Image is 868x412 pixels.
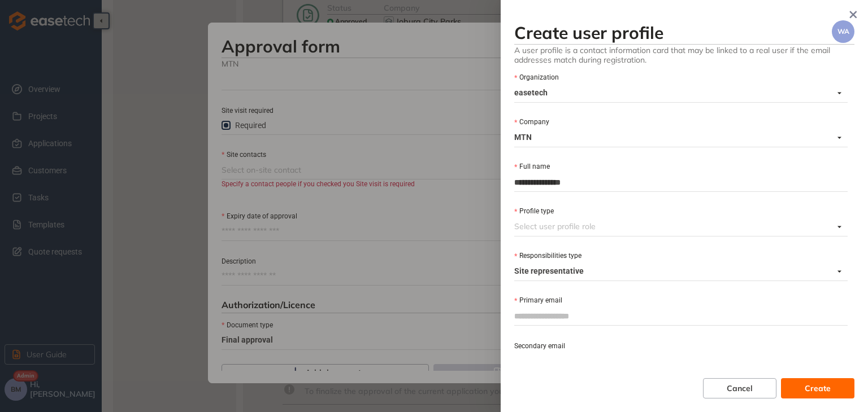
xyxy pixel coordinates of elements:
label: Organization [514,72,559,83]
input: Secondary email [514,352,848,369]
label: Full name [514,161,550,172]
label: Secondary email [514,341,565,352]
span: A user profile is a contact information card that may be linked to a real user if the email addre... [514,45,854,65]
label: Company [514,117,549,128]
h3: Create user profile [514,23,832,43]
input: Primary email [514,308,848,325]
span: easetech [514,84,841,102]
span: Create [805,382,831,395]
span: MTN [514,129,841,147]
label: Responsibilities type [514,251,581,261]
input: Full name [514,174,848,191]
button: WA [832,20,854,43]
span: Cancel [727,382,753,395]
label: Primary email [514,295,562,306]
label: Profile type [514,206,554,217]
span: Site representative [514,262,841,280]
button: Cancel [703,378,776,398]
span: WA [837,28,849,36]
button: Create [781,378,854,398]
